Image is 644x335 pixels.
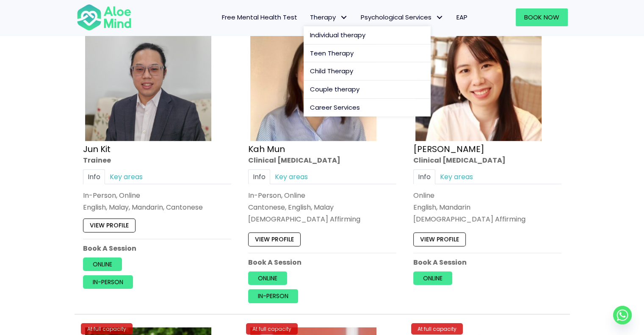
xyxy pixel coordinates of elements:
[310,66,353,75] span: Child Therapy
[310,30,365,39] span: Individual therapy
[248,169,270,184] a: Info
[81,323,133,335] div: At full capacity
[83,191,231,200] div: In-Person, Online
[310,13,348,22] span: Therapy
[248,202,396,212] p: Cantonese, English, Malay
[310,49,354,58] span: Teen Therapy
[216,8,304,26] a: Free Mental Health Test
[413,202,561,212] p: English, Mandarin
[304,99,431,116] a: Career Services
[304,62,431,80] a: Child Therapy
[105,169,147,184] a: Key areas
[83,202,231,212] p: English, Malay, Mandarin, Cantonese
[310,103,360,112] span: Career Services
[246,323,298,335] div: At full capacity
[413,191,561,200] div: Online
[248,143,285,155] a: Kah Mun
[83,155,231,165] div: Trainee
[456,13,467,22] span: EAP
[304,80,431,99] a: Couple therapy
[248,290,298,303] a: In-person
[83,143,111,155] a: Jun Kit
[143,8,474,26] nav: Menu
[304,26,431,44] a: Individual therapy
[83,169,105,184] a: Info
[248,257,396,267] p: Book A Session
[411,323,463,335] div: At full capacity
[435,169,478,184] a: Key areas
[413,257,561,267] p: Book A Session
[613,306,632,324] a: Whatsapp
[83,219,135,233] a: View profile
[361,13,444,22] span: Psychological Services
[413,155,561,165] div: Clinical [MEDICAL_DATA]
[270,169,312,184] a: Key areas
[250,15,376,141] img: Kah Mun-profile-crop-300×300
[83,257,122,271] a: Online
[83,275,133,289] a: In-person
[338,11,350,24] span: Therapy: submenu
[450,8,474,26] a: EAP
[248,191,396,200] div: In-Person, Online
[248,233,301,246] a: View profile
[248,271,287,285] a: Online
[516,8,568,26] a: Book Now
[524,13,559,22] span: Book Now
[415,15,542,141] img: Kher-Yin-Profile-300×300
[248,215,396,224] div: [DEMOGRAPHIC_DATA] Affirming
[413,233,466,246] a: View profile
[354,8,450,26] a: Psychological ServicesPsychological Services: submenu
[413,143,484,155] a: [PERSON_NAME]
[83,244,231,253] p: Book A Session
[413,169,435,184] a: Info
[85,15,211,141] img: Jun Kit Trainee
[413,271,452,285] a: Online
[304,44,431,63] a: Teen Therapy
[77,3,132,31] img: Aloe mind Logo
[434,11,446,24] span: Psychological Services: submenu
[248,155,396,165] div: Clinical [MEDICAL_DATA]
[222,13,297,22] span: Free Mental Health Test
[304,8,354,26] a: TherapyTherapy: submenu
[413,215,561,224] div: [DEMOGRAPHIC_DATA] Affirming
[310,85,359,94] span: Couple therapy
